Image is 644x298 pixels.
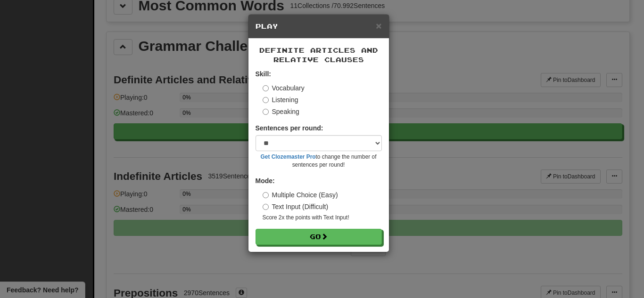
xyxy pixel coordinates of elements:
[263,202,329,211] label: Text Input (Difficult)
[263,97,269,103] input: Listening
[256,229,382,245] button: Go
[263,107,299,116] label: Speaking
[263,192,269,198] input: Multiple Choice (Easy)
[256,22,382,31] h5: Play
[376,20,381,31] span: ×
[256,177,275,185] strong: Mode:
[263,109,269,115] input: Speaking
[263,83,305,93] label: Vocabulary
[263,95,298,105] label: Listening
[263,204,269,210] input: Text Input (Difficult)
[263,85,269,91] input: Vocabulary
[261,153,316,160] a: Get Clozemaster Pro
[259,46,378,64] span: Definite Articles and Relative Clauses
[256,70,271,78] strong: Skill:
[376,21,381,31] button: Close
[263,190,338,200] label: Multiple Choice (Easy)
[256,123,323,133] label: Sentences per round:
[256,153,382,169] small: to change the number of sentences per round!
[263,214,382,222] small: Score 2x the points with Text Input !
